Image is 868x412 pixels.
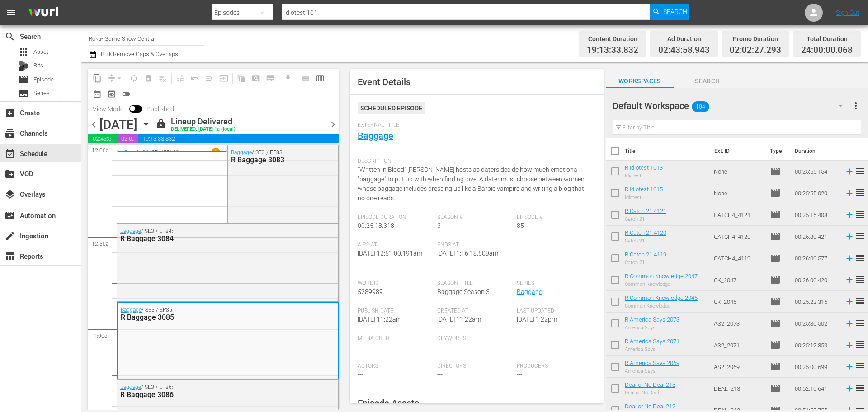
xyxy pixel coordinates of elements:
[836,9,859,16] a: Sign Out
[163,149,179,156] p: EP118
[149,149,151,156] p: /
[801,33,853,45] div: Total Duration
[625,368,679,374] div: America Says
[770,231,781,242] span: Episode
[358,222,394,229] span: 00:25:18.318
[358,335,433,342] span: Media Credit
[88,134,117,143] span: 02:43:58.943
[854,166,865,176] span: reorder
[99,117,137,132] div: [DATE]
[730,33,781,45] div: Promo Duration
[625,229,666,236] a: R Catch 21 4120
[358,122,592,129] span: External Title
[121,313,290,322] div: R Baggage 3085
[844,318,854,328] svg: Add to Schedule
[358,343,363,350] span: ---
[770,188,781,199] span: Episode
[710,334,766,356] td: AS2_2071
[625,346,679,352] div: America Says
[625,303,698,309] div: Common Knowledge
[437,335,512,342] span: Keywords
[358,158,592,165] span: Description:
[141,71,156,85] span: Select an event to delete
[171,117,236,127] div: Lineup Delivered
[658,33,710,45] div: Ad Duration
[93,74,102,83] span: content_copy
[358,166,585,202] span: "Written in Blood" [PERSON_NAME] hosts as daters decide how much emotional "baggage" to put up wi...
[120,228,291,243] div: / SE3 / EP84:
[625,238,666,244] div: Catch 21
[791,313,841,334] td: 00:25:36.502
[171,127,236,133] div: DELIVERED: [DATE] 1a (local)
[710,182,766,204] td: None
[358,102,425,114] div: Scheduled Episode
[121,307,290,322] div: / SE3 / EP85:
[358,214,433,221] span: Episode Duration
[156,118,166,129] span: lock
[625,381,675,388] a: Deal or No Deal 213
[120,384,141,390] a: Baggage
[358,398,419,408] span: Episode Assets
[217,71,231,85] span: Update Metadata from Key Asset
[358,363,433,370] span: Actors
[437,280,512,287] span: Season Title
[316,74,325,83] span: calendar_view_week_outlined
[710,226,766,247] td: CATCH4_4120
[120,384,291,399] div: / SE3 / EP86:
[5,7,16,18] span: menu
[692,97,709,116] span: 104
[613,93,851,118] div: Default Workspace
[854,274,865,285] span: reorder
[5,128,15,139] span: Channels
[5,231,15,242] span: Ingestion
[625,325,679,331] div: America Says
[674,76,741,87] span: Search
[606,76,674,87] span: Workspaces
[437,222,441,229] span: 3
[625,173,663,179] div: Idiotest
[710,291,766,313] td: CK_2045
[99,51,178,57] span: Bulk Remove Gaps & Overlaps
[138,134,339,143] span: 19:13:33.832
[33,89,50,98] span: Series
[5,189,15,200] span: Overlays
[844,362,854,372] svg: Add to Schedule
[263,71,278,85] span: Create Series Block
[119,87,133,101] span: 24 hours Lineup View is OFF
[764,138,789,164] th: Type
[789,138,844,164] th: Duration
[850,95,861,117] button: more_vert
[90,87,104,101] span: Month Calendar View
[587,45,638,56] span: 19:13:33.832
[358,242,433,249] span: Airs At
[517,371,522,378] span: ---
[18,74,29,85] span: Episode
[844,253,854,263] svg: Add to Schedule
[844,210,854,220] svg: Add to Schedule
[854,231,865,242] span: reorder
[156,71,170,85] span: Clear Lineup
[5,148,15,159] span: Schedule
[93,90,102,99] span: date_range_outlined
[710,378,766,399] td: DEAL_213
[122,90,131,99] span: toggle_off
[295,69,313,87] span: Day Calendar View
[854,252,865,263] span: reorder
[791,378,841,399] td: 00:52:10.641
[730,45,781,56] span: 02:02:27.293
[844,275,854,285] svg: Add to Schedule
[770,361,781,372] span: Episode
[202,71,217,85] span: Fill episodes with ad slates
[625,251,666,258] a: R Catch 21 4119
[517,308,592,315] span: Last Updated
[625,294,698,301] a: R Common Knowledge 2045
[33,75,54,84] span: Episode
[791,356,841,378] td: 00:25:00.699
[844,232,854,242] svg: Add to Schedule
[88,105,129,113] span: View Mode:
[844,166,854,176] svg: Add to Schedule
[710,247,766,269] td: CATCH4_4119
[663,4,687,20] span: Search
[18,47,29,57] span: Asset
[517,214,592,221] span: Episode #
